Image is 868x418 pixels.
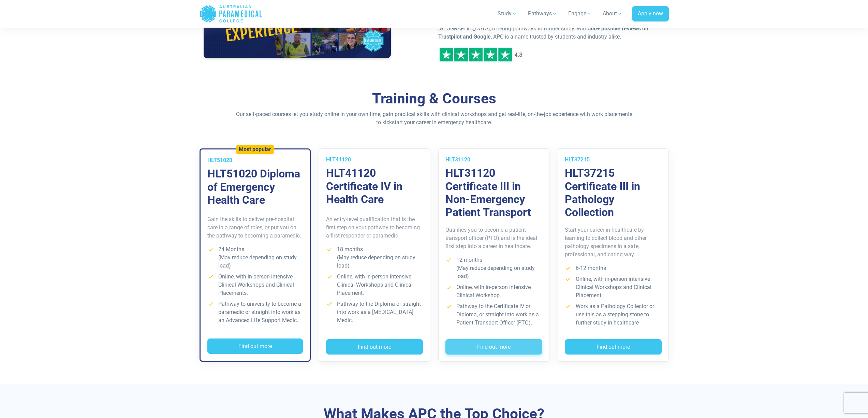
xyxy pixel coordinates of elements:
li: 24 Months (May reduce depending on study load) [207,245,303,270]
a: About [599,4,627,23]
button: Find out more [445,339,542,355]
li: 18 months (May reduce depending on study load) [326,245,423,270]
button: Find out more [326,339,423,355]
a: Most popular HLT51020 HLT51020 Diploma of Emergency Health Care Gain the skills to deliver pre-ho... [200,148,311,362]
a: HLT41120 HLT41120 Certificate IV in Health Care An entry-level qualification that is the first st... [319,148,430,362]
p: Start your career in healthcare by learning to collect blood and other pathology specimens in a s... [565,226,662,259]
a: Apply now [632,6,669,22]
a: Pathways [524,4,561,23]
a: HLT37215 HLT37215 Certificate III in Pathology Collection Start your career in healthcare by lear... [558,148,669,362]
p: An entry-level qualification that is the first step on your pathway to becoming a first responder... [326,215,423,240]
li: Pathway to university to become a paramedic or straight into work as an Advanced Life Support Medic. [207,300,303,325]
p: Gain the skills to deliver pre-hospital care in a range of roles, or put you on the pathway to be... [207,215,303,240]
li: Pathway to the Diploma or straight into work as a [MEDICAL_DATA] Medic. [326,300,423,325]
span: HLT41120 [326,156,351,163]
button: Find out more [565,339,662,355]
li: 6-12 months [565,264,662,272]
li: Online, with in-person intensive Clinical Workshop. [445,283,542,300]
li: Online, with in-person intensive Clinical Workshops and Clinical Placements. [207,273,303,297]
h3: HLT31120 Certificate III in Non-Emergency Patient Transport [445,167,542,219]
span: HLT37215 [565,156,590,163]
p: Our programs have been recognised by 7+ universities across [GEOGRAPHIC_DATA] and [GEOGRAPHIC_DAT... [438,16,665,41]
li: Pathway to the Certificate IV or Diploma, or straight into work as a Patient Transport Officer (P... [445,302,542,327]
a: HLT31120 HLT31120 Certificate III in Non-Emergency Patient Transport Qualifies you to become a pa... [438,148,549,362]
li: Work as a Pathology Collector or use this as a stepping stone to further study in healthcare [565,302,662,327]
h3: HLT51020 Diploma of Emergency Health Care [207,167,303,206]
p: Qualifies you to become a patient transport officer (PTO) and is the ideal first step into a care... [445,226,542,250]
p: Our self-paced courses let you study online in your own time, gain practical skills with clinical... [235,110,634,127]
h3: HLT37215 Certificate III in Pathology Collection [565,167,662,219]
a: Engage [564,4,596,23]
li: 12 months (May reduce depending on study load) [445,256,542,280]
a: Australian Paramedical College [200,3,263,25]
li: Online, with in-person intensive Clinical Workshops and Clinical Placement. [326,273,423,297]
button: Find out more [207,338,303,354]
h3: HLT41120 Certificate IV in Health Care [326,167,423,206]
h2: Training & Courses [235,90,634,107]
a: Study [494,4,521,23]
span: HLT31120 [445,156,470,163]
li: Online, with in-person intensive Clinical Workshops and Clinical Placement. [565,275,662,300]
span: HLT51020 [207,157,232,163]
h5: Most popular [239,146,271,153]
